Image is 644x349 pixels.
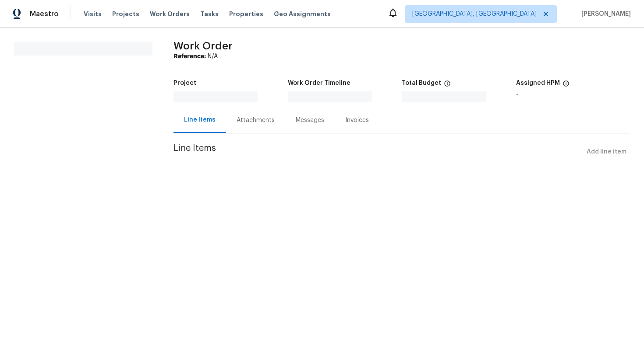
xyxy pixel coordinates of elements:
[412,10,537,18] span: [GEOGRAPHIC_DATA], [GEOGRAPHIC_DATA]
[578,10,631,18] span: [PERSON_NAME]
[173,144,583,160] span: Line Items
[516,80,560,86] h5: Assigned HPM
[184,115,216,124] div: Line Items
[288,80,350,86] h5: Work Order Timeline
[402,80,441,86] h5: Total Budget
[345,116,369,125] div: Invoices
[444,80,451,91] span: The total cost of line items that have been proposed by Opendoor. This sum includes line items th...
[173,41,233,51] span: Work Order
[200,11,219,17] span: Tasks
[112,10,139,18] span: Projects
[296,116,324,125] div: Messages
[173,52,630,61] div: N/A
[229,10,263,18] span: Properties
[173,80,196,86] h5: Project
[237,116,275,125] div: Attachments
[150,10,190,18] span: Work Orders
[30,10,59,18] span: Maestro
[84,10,102,18] span: Visits
[516,91,630,98] div: -
[173,53,206,59] b: Reference:
[274,10,331,18] span: Geo Assignments
[563,80,570,91] span: The hpm assigned to this work order.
